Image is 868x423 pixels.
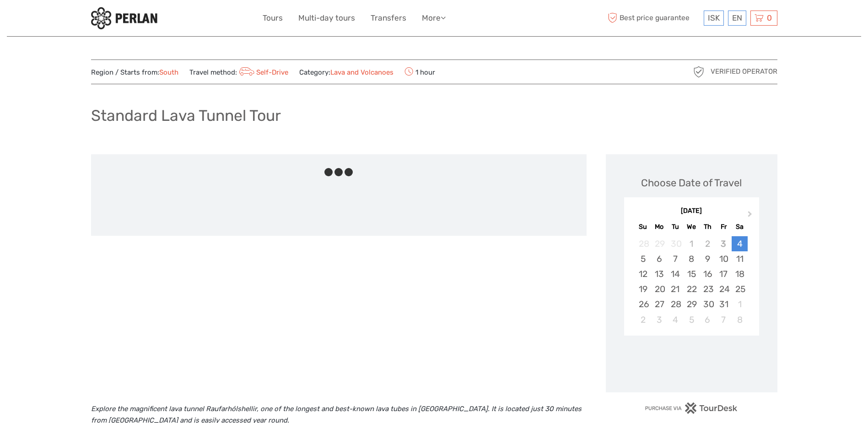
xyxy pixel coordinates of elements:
[708,13,720,22] span: ISK
[635,312,651,327] div: Choose Sunday, November 2nd, 2025
[635,236,651,251] div: Not available Sunday, September 28th, 2025
[683,251,699,266] div: Choose Wednesday, October 8th, 2025
[683,266,699,282] div: Choose Wednesday, October 15th, 2025
[651,251,667,266] div: Choose Monday, October 6th, 2025
[732,251,748,266] div: Choose Saturday, October 11th, 2025
[91,68,178,77] span: Region / Starts from:
[330,68,394,76] a: Lava and Volcanoes
[716,236,732,251] div: Not available Friday, October 3rd, 2025
[700,266,716,282] div: Choose Thursday, October 16th, 2025
[263,11,283,25] a: Tours
[766,13,773,22] span: 0
[635,251,651,266] div: Choose Sunday, October 5th, 2025
[189,65,289,78] span: Travel method:
[732,282,748,297] div: Choose Saturday, October 25th, 2025
[683,297,699,312] div: Choose Wednesday, October 29th, 2025
[728,11,746,26] div: EN
[667,266,683,282] div: Choose Tuesday, October 14th, 2025
[732,236,748,251] div: Choose Saturday, October 4th, 2025
[667,251,683,266] div: Choose Tuesday, October 7th, 2025
[700,312,716,327] div: Choose Thursday, November 6th, 2025
[732,297,748,312] div: Choose Saturday, November 1st, 2025
[624,206,759,216] div: [DATE]
[667,312,683,327] div: Choose Tuesday, November 4th, 2025
[700,251,716,266] div: Choose Thursday, October 9th, 2025
[711,67,777,76] span: Verified Operator
[651,312,667,327] div: Choose Monday, November 3rd, 2025
[716,312,732,327] div: Choose Friday, November 7th, 2025
[635,297,651,312] div: Choose Sunday, October 26th, 2025
[237,68,289,76] a: Self-Drive
[732,221,748,233] div: Sa
[716,221,732,233] div: Fr
[635,221,651,233] div: Su
[635,282,651,297] div: Choose Sunday, October 19th, 2025
[683,312,699,327] div: Choose Wednesday, November 5th, 2025
[635,266,651,282] div: Choose Sunday, October 12th, 2025
[700,236,716,251] div: Not available Thursday, October 2nd, 2025
[651,236,667,251] div: Not available Monday, September 29th, 2025
[700,282,716,297] div: Choose Thursday, October 23rd, 2025
[667,297,683,312] div: Choose Tuesday, October 28th, 2025
[371,11,406,25] a: Transfers
[716,297,732,312] div: Choose Friday, October 31st, 2025
[716,266,732,282] div: Choose Friday, October 17th, 2025
[689,359,695,365] div: Loading...
[645,402,738,414] img: PurchaseViaTourDesk.png
[651,221,667,233] div: Mo
[651,282,667,297] div: Choose Monday, October 20th, 2025
[627,236,756,327] div: month 2025-10
[667,236,683,251] div: Not available Tuesday, September 30th, 2025
[667,282,683,297] div: Choose Tuesday, October 21st, 2025
[667,221,683,233] div: Tu
[744,209,758,223] button: Next Month
[298,11,355,25] a: Multi-day tours
[606,11,701,26] span: Best price guarantee
[691,65,706,79] img: verified_operator_grey_128.png
[732,266,748,282] div: Choose Saturday, October 18th, 2025
[422,11,446,25] a: More
[683,221,699,233] div: We
[404,65,435,78] span: 1 hour
[651,297,667,312] div: Choose Monday, October 27th, 2025
[700,297,716,312] div: Choose Thursday, October 30th, 2025
[651,266,667,282] div: Choose Monday, October 13th, 2025
[700,221,716,233] div: Th
[91,106,281,125] h1: Standard Lava Tunnel Tour
[716,282,732,297] div: Choose Friday, October 24th, 2025
[683,236,699,251] div: Not available Wednesday, October 1st, 2025
[159,68,178,76] a: South
[641,176,742,190] div: Choose Date of Travel
[91,7,157,29] img: 288-6a22670a-0f57-43d8-a107-52fbc9b92f2c_logo_small.jpg
[732,312,748,327] div: Choose Saturday, November 8th, 2025
[683,282,699,297] div: Choose Wednesday, October 22nd, 2025
[299,68,394,77] span: Category:
[716,251,732,266] div: Choose Friday, October 10th, 2025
